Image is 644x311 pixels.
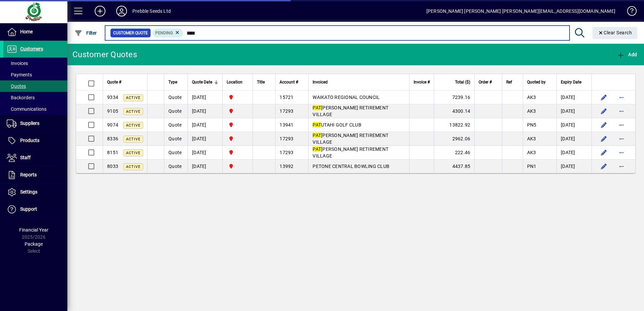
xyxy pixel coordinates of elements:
[434,160,474,173] td: 4437.85
[479,78,498,86] div: Order #
[527,78,552,86] div: Quoted by
[227,121,249,129] span: PALMERSTON NORTH
[3,167,67,183] a: Reports
[20,172,37,177] span: Reports
[155,31,173,35] span: Pending
[434,104,474,118] td: 4300.14
[3,69,67,80] a: Payments
[168,108,182,114] span: Quote
[168,78,177,86] span: Type
[126,137,140,141] span: Active
[188,91,222,104] td: [DATE]
[20,206,37,212] span: Support
[126,123,140,128] span: Active
[113,30,148,36] span: Customer Quote
[227,78,249,86] div: Location
[227,149,249,156] span: PALMERSTON NORTH
[3,201,67,218] a: Support
[3,58,67,69] a: Invoices
[561,78,581,86] span: Expiry Date
[107,122,118,128] span: 9074
[313,122,321,128] em: PAT
[3,184,67,201] a: Settings
[313,78,328,86] span: Invoiced
[426,6,615,16] div: [PERSON_NAME] [PERSON_NAME] [PERSON_NAME][EMAIL_ADDRESS][DOMAIN_NAME]
[599,119,609,130] button: Edit
[313,146,388,159] span: [PERSON_NAME] RETIREMENT VILLAGE
[622,1,636,23] a: Knowledge Base
[527,122,537,128] span: PN5
[20,189,37,195] span: Settings
[434,132,474,146] td: 2962.06
[72,49,137,60] div: Customer Quotes
[313,133,321,138] em: PAT
[153,29,183,37] mat-chip: Pending Status: Pending
[313,146,321,152] em: PAT
[7,95,35,100] span: Backorders
[313,105,321,110] em: PAT
[227,135,249,142] span: PALMERSTON NORTH
[227,107,249,115] span: PALMERSTON NORTH
[20,29,33,34] span: Home
[111,5,132,17] button: Profile
[616,161,627,172] button: More options
[599,106,609,116] button: Edit
[3,80,67,92] a: Quotes
[126,151,140,155] span: Active
[616,106,627,116] button: More options
[107,78,121,86] span: Quote #
[527,108,536,114] span: AK3
[599,92,609,103] button: Edit
[107,95,118,100] span: 9334
[527,150,536,155] span: AK3
[280,164,293,169] span: 13992
[74,30,97,36] span: Filter
[280,122,293,128] span: 13941
[556,104,591,118] td: [DATE]
[126,96,140,100] span: Active
[7,72,32,77] span: Payments
[615,48,639,61] button: Add
[188,132,222,146] td: [DATE]
[3,149,67,166] a: Staff
[280,150,293,155] span: 17293
[598,30,632,35] span: Clear Search
[7,83,26,89] span: Quotes
[192,78,218,86] div: Quote Date
[506,78,518,86] div: Ref
[506,78,512,86] span: Ref
[192,78,212,86] span: Quote Date
[107,150,118,155] span: 8151
[126,109,140,114] span: Active
[257,78,271,86] div: Title
[227,94,249,101] span: PALMERSTON NORTH
[527,136,536,141] span: AK3
[414,78,430,86] span: Invoice #
[168,164,182,169] span: Quote
[3,132,67,149] a: Products
[616,92,627,103] button: More options
[107,136,118,141] span: 8336
[7,106,46,112] span: Communications
[168,122,182,128] span: Quote
[616,119,627,130] button: More options
[313,78,405,86] div: Invoiced
[527,95,536,100] span: AK3
[479,78,492,86] span: Order #
[527,78,546,86] span: Quoted by
[89,5,111,17] button: Add
[616,147,627,158] button: More options
[19,227,49,233] span: Financial Year
[188,146,222,160] td: [DATE]
[168,95,182,100] span: Quote
[434,146,474,160] td: 222.46
[3,103,67,115] a: Communications
[227,163,249,170] span: PALMERSTON NORTH
[188,160,222,173] td: [DATE]
[556,146,591,160] td: [DATE]
[168,136,182,141] span: Quote
[3,92,67,103] a: Backorders
[313,95,380,100] span: WAIKATO REGIONAL COUNCIL
[616,133,627,144] button: More options
[556,91,591,104] td: [DATE]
